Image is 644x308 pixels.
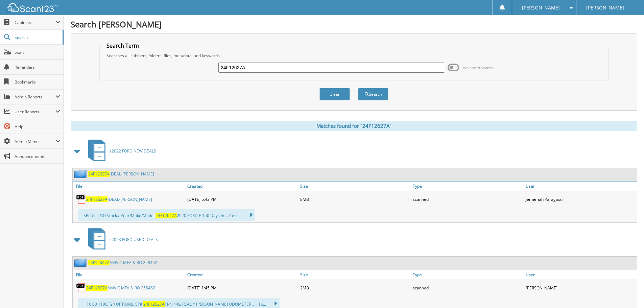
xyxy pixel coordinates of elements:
a: File [73,182,186,191]
span: Announcements [15,153,60,159]
button: Search [358,88,388,100]
a: 24F12627AAMVIC MFA & RO 258462 [86,285,155,291]
span: User Reports [15,109,55,115]
a: Size [299,270,411,279]
span: Search [15,34,59,40]
span: 24F12627A [156,213,177,218]
span: z2023 FORD USED DEALS [110,237,158,242]
div: Matches found for "24F12627A" [71,121,637,131]
span: z2022 FORD NEW DEALS [110,148,156,154]
div: Searches all cabinets, folders, files, metadata, and keywords [103,53,605,58]
div: Jememah Paragoso [524,192,637,206]
span: Scan [15,49,60,55]
a: z2022 FORD NEW DEALS [84,138,156,164]
img: scan123-logo-white.svg [7,3,57,12]
div: [DATE] 1:45 PM [186,281,299,294]
a: Created [186,182,299,191]
span: 24F12627A [88,171,110,177]
div: ...SPI Use: NO Stock# Year/Make/Model: 2020 FORD F-150 Days In ... Cost ... [78,209,255,221]
span: [PERSON_NAME] [586,6,624,10]
span: 24F12627A [88,260,110,265]
button: Clear [319,88,350,100]
span: Admin Reports [15,94,55,100]
span: 24F12627A [143,301,165,307]
span: 24F12627A [86,285,108,291]
div: [DATE] 5:43 PM [186,192,299,206]
div: scanned [411,192,524,206]
a: User [524,182,637,191]
a: 24F12627A-DEAL-[PERSON_NAME] [88,171,154,177]
div: [PERSON_NAME] [524,281,637,294]
a: Size [299,182,411,191]
a: User [524,270,637,279]
span: Help [15,124,60,129]
img: folder2.png [74,170,88,178]
a: Type [411,182,524,191]
img: PDF.png [76,283,86,293]
img: PDF.png [76,194,86,204]
div: 8MB [299,192,411,206]
a: Type [411,270,524,279]
div: 2MB [299,281,411,294]
img: folder2.png [74,258,88,267]
span: Cabinets [15,20,55,25]
a: 24F12627A-DEAL-[PERSON_NAME] [86,196,152,202]
iframe: Chat Widget [610,276,644,308]
span: Reminders [15,64,60,70]
a: 24F12627AAMVIC MFA & RO 258462 [88,260,157,265]
span: 24F12627A [86,196,108,202]
legend: Search Term [103,42,142,49]
div: scanned [411,281,524,294]
span: [PERSON_NAME] [522,6,560,10]
span: Bookmarks [15,79,60,85]
span: Advanced Search [463,65,493,70]
a: File [73,270,186,279]
span: Admin Menu [15,139,55,144]
a: z2023 FORD USED DEALS [84,226,158,253]
h1: Search [PERSON_NAME] [71,19,637,30]
a: Created [186,270,299,279]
